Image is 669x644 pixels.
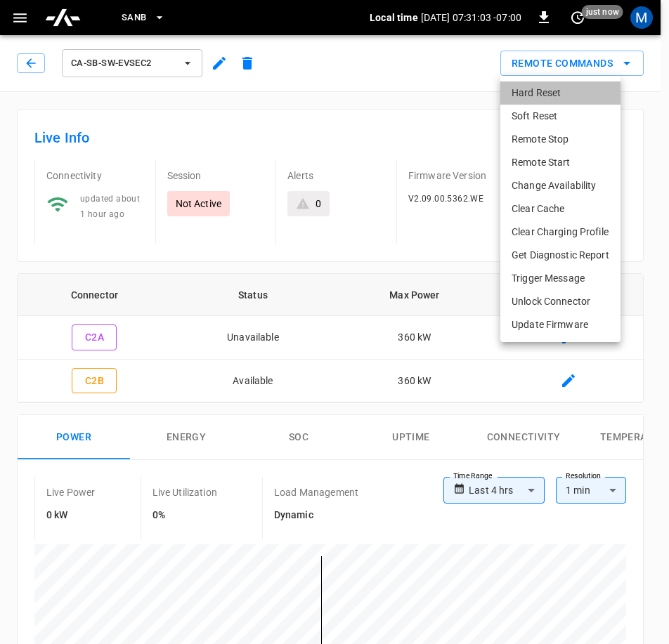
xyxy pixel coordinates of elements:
[500,128,621,151] li: Remote Stop
[500,290,621,313] li: Unlock Connector
[500,105,621,128] li: Soft Reset
[500,244,621,267] li: Get Diagnostic Report
[500,221,621,244] li: Clear Charging Profile
[500,267,621,290] li: Trigger Message
[500,313,621,336] li: Update Firmware
[500,197,621,221] li: Clear Cache
[500,151,621,174] li: Remote Start
[500,174,621,197] li: Change Availability
[500,81,621,105] li: Hard Reset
